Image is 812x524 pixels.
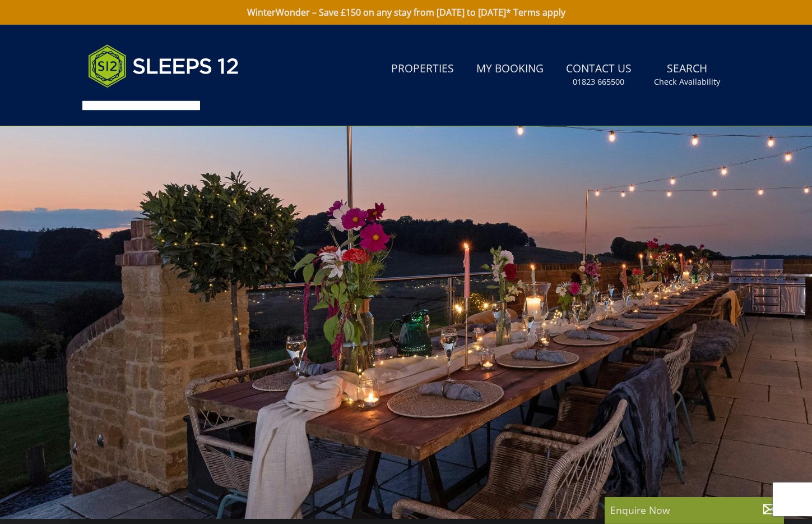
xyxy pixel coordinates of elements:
[573,76,624,88] small: 01823 665500
[649,57,725,93] a: SearchCheck Availability
[88,38,239,94] img: Sleeps 12
[472,57,548,82] a: My Booking
[82,101,200,111] iframe: Customer reviews powered by Trustpilot
[654,76,720,88] small: Check Availability
[562,57,636,93] a: Contact Us01823 665500
[610,503,778,517] p: Enquire Now
[387,57,458,82] a: Properties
